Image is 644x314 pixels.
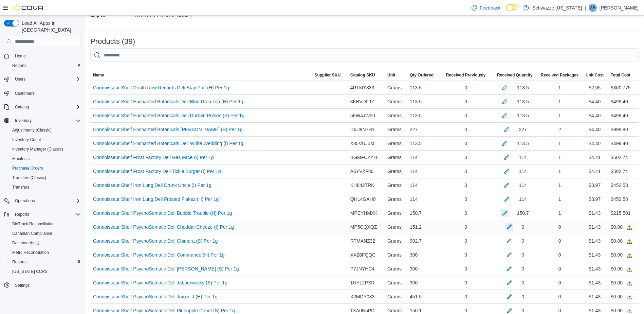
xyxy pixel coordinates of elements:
div: 902.7 [407,234,440,248]
span: 3KBVD00Z [350,98,374,106]
div: $998.80 [611,125,628,134]
a: Transfers [10,183,32,191]
div: Grams [385,192,407,206]
div: 113.5 [407,81,440,94]
a: Connoisseur Shelf Death Row Records Deli Stay Puft (H) Per 1g [93,84,229,92]
button: Home [1,51,84,61]
div: $0.00 [611,293,632,301]
a: Settings [12,281,32,290]
div: $4.40 [581,95,608,108]
span: Transfers (Classic) [12,175,46,180]
a: Home [12,52,29,60]
div: $215.501 [611,209,630,217]
span: Home [12,52,81,60]
div: 113.5 [517,98,529,106]
nav: Complex example [4,48,81,308]
a: Inventory Count [10,136,44,144]
span: Dashboards [10,239,81,247]
span: Customers [15,91,35,96]
div: Grams [385,137,407,150]
div: $3.97 [581,178,608,192]
a: Connoisseur Shelf PsychoSomatic Deli Juicee J (H) Per 1g [93,293,218,301]
span: Reports [12,63,26,68]
span: Operations [15,198,35,204]
div: Grams [385,178,407,192]
div: $1.43 [581,276,608,290]
div: 113.5 [407,109,440,122]
span: Transfers [10,183,81,191]
button: Catalog [1,102,84,112]
span: Home [15,53,26,59]
button: BioTrack Reconciliation [7,219,84,229]
a: Connoisseur Shelf PsychoSomatic Deli [PERSON_NAME] (S) Per 1g [93,265,239,273]
span: Transfers [12,185,29,190]
span: BioTrack Reconciliation [10,220,81,228]
div: 0 [440,95,492,108]
div: 0 [440,81,492,94]
span: Unit [387,72,395,78]
span: Purchase Orders [12,165,43,171]
a: Canadian Compliance [10,229,55,238]
div: 1 [538,192,581,206]
div: 1 [538,81,581,94]
a: Dashboards [7,238,84,248]
span: Inventory [15,118,32,123]
a: Connoisseur Shelf Enchanted Botanicals [PERSON_NAME] (S) Per 1g [93,125,242,134]
a: Connoisseur Shelf PsychoSomatic Deli Chimera (S) Per 1g [93,237,218,245]
div: 0 [538,276,581,290]
div: Grams [385,95,407,108]
button: Supplier SKU [312,70,347,81]
div: $0.00 [611,237,632,245]
span: Reports [12,210,81,219]
div: 300 [407,276,440,290]
span: 5FW4JW50 [350,111,375,120]
button: Inventory [1,116,84,125]
a: Manifests [10,155,32,163]
div: 1 [538,109,581,122]
a: Reports [10,62,29,70]
span: Metrc Reconciliation [10,248,81,257]
div: 150.7 [517,209,529,217]
span: Customers [12,89,81,97]
div: Grams [385,123,407,136]
div: 114 [407,178,440,192]
button: Catalog [12,103,32,111]
button: Customers [1,88,84,98]
span: Metrc Reconciliation [12,250,49,255]
span: RTMANZ32 [350,237,375,245]
div: 0 [440,290,492,303]
button: Reports [7,61,84,70]
span: Washington CCRS [10,267,81,276]
span: BioTrack Reconciliation [12,221,55,227]
span: Inventory Count [10,136,81,144]
span: BGMFCZYH [350,153,377,161]
span: Feedback [480,4,500,11]
div: $1.43 [581,290,608,303]
p: | [585,4,586,12]
span: KH842TRK [350,181,374,189]
span: Inventory Count [12,137,41,142]
button: Adjustments (Classic) [7,125,84,135]
div: 0 [440,164,492,178]
a: Metrc Reconciliation [10,248,52,257]
div: 227 [519,125,527,134]
div: Grams [385,164,407,178]
div: 114 [519,167,527,175]
button: [US_STATE] CCRS [7,267,84,276]
a: Reports [10,258,29,266]
div: $499.40 [611,111,628,120]
a: Inventory Manager (Classic) [10,145,66,153]
div: Grams [385,109,407,122]
div: $4.41 [581,151,608,164]
span: AS [590,4,595,12]
div: $502.74 [611,167,628,175]
div: $499.40 [611,98,628,106]
div: $0.00 [611,279,632,287]
div: $2.65 [581,81,608,94]
button: Settings [1,280,84,290]
span: Manifests [10,155,81,163]
div: Grams [385,248,407,262]
span: Settings [15,283,30,288]
div: 0 [521,293,524,301]
button: Transfers [7,182,84,192]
